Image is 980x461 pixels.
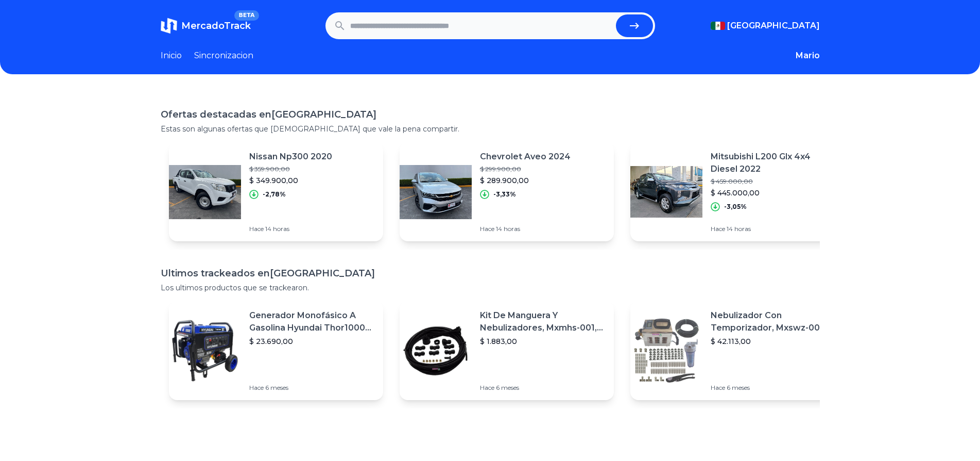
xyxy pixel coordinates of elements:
a: Featured imageNissan Np300 2020$ 359.900,00$ 349.900,00-2,78%Hace 14 horas [169,142,383,241]
p: Hace 6 meses [480,384,606,392]
a: Featured imageNebulizador Con Temporizador, Mxswz-009, 50m, 40 Boquillas$ 42.113,00Hace 6 meses [630,301,845,400]
p: Hace 6 meses [249,384,375,392]
a: Featured imageChevrolet Aveo 2024$ 299.900,00$ 289.900,00-3,33%Hace 14 horas [400,142,614,241]
img: Featured image [169,315,241,387]
p: Estas son algunas ofertas que [DEMOGRAPHIC_DATA] que vale la pena compartir. [161,124,820,134]
p: -3,05% [724,203,747,211]
h1: Ultimos trackeados en [GEOGRAPHIC_DATA] [161,266,820,281]
img: Featured image [400,156,472,228]
p: $ 1.883,00 [480,336,606,347]
span: MercadoTrack [181,20,251,31]
p: Los ultimos productos que se trackearon. [161,283,820,293]
p: Hace 14 horas [480,225,571,233]
p: Nissan Np300 2020 [249,151,332,163]
img: Featured image [169,156,241,228]
p: Kit De Manguera Y Nebulizadores, Mxmhs-001, 6m, 6 Tees, 8 Bo [480,309,606,334]
a: Sincronizacion [194,50,253,62]
span: [GEOGRAPHIC_DATA] [727,20,820,32]
p: Hace 14 horas [249,225,332,233]
a: Featured imageGenerador Monofásico A Gasolina Hyundai Thor10000 P 11.5 Kw$ 23.690,00Hace 6 meses [169,301,383,400]
span: BETA [234,10,259,21]
p: $ 23.690,00 [249,336,375,347]
p: Hace 6 meses [711,384,836,392]
p: Generador Monofásico A Gasolina Hyundai Thor10000 P 11.5 Kw [249,309,375,334]
img: Featured image [630,315,702,387]
a: Featured imageKit De Manguera Y Nebulizadores, Mxmhs-001, 6m, 6 Tees, 8 Bo$ 1.883,00Hace 6 meses [400,301,614,400]
p: -3,33% [493,190,516,199]
button: Mario [796,50,820,62]
p: Chevrolet Aveo 2024 [480,151,571,163]
p: -2,78% [263,190,286,199]
p: Mitsubishi L200 Glx 4x4 Diesel 2022 [711,151,836,175]
p: $ 359.900,00 [249,165,332,173]
img: Featured image [630,156,702,228]
p: $ 42.113,00 [711,336,836,347]
p: $ 459.000,00 [711,177,836,186]
a: Inicio [161,50,182,62]
p: Hace 14 horas [711,225,836,233]
h1: Ofertas destacadas en [GEOGRAPHIC_DATA] [161,107,820,122]
img: Featured image [400,315,472,387]
p: $ 349.900,00 [249,175,332,186]
a: Featured imageMitsubishi L200 Glx 4x4 Diesel 2022$ 459.000,00$ 445.000,00-3,05%Hace 14 horas [630,142,845,241]
img: Mexico [711,22,725,30]
a: MercadoTrackBETA [161,18,251,34]
img: MercadoTrack [161,18,177,34]
button: [GEOGRAPHIC_DATA] [711,20,820,32]
p: $ 299.900,00 [480,165,571,173]
p: $ 445.000,00 [711,188,836,198]
p: Nebulizador Con Temporizador, Mxswz-009, 50m, 40 Boquillas [711,309,836,334]
p: $ 289.900,00 [480,175,571,186]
